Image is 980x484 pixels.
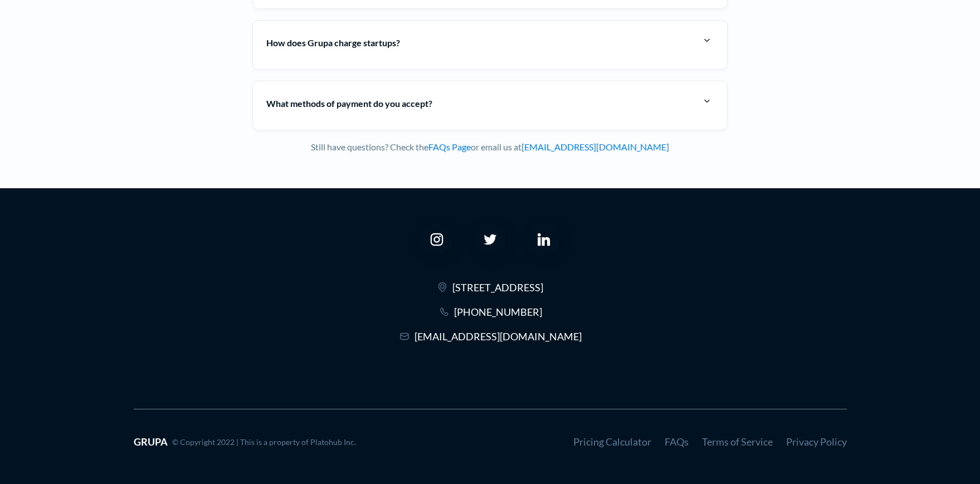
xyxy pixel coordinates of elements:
a: Terms of Service [702,436,773,448]
strong: How does Grupa charge startups? [266,37,400,48]
a: Pricing Calculator [573,436,651,448]
a: [PHONE_NUMBER] [454,306,542,317]
a: [EMAIL_ADDRESS][DOMAIN_NAME] [415,331,582,342]
strong: What methods of payment do you accept? [266,98,432,109]
img: Grupa instagram [430,233,443,246]
img: Grupa linkedin [537,233,550,246]
a: FAQs [665,436,689,448]
a: [EMAIL_ADDRESS][DOMAIN_NAME] [521,141,669,152]
a: FAQs Page [428,141,471,152]
img: Grupa twitter [484,233,497,246]
a: [STREET_ADDRESS] [452,282,543,293]
div: GRUPA [134,436,168,448]
a: Privacy Policy [786,436,847,448]
div: Still have questions? Check the or email us at [134,141,847,153]
div: © Copyright 2022 | This is a property of Platohub Inc. [172,437,356,448]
